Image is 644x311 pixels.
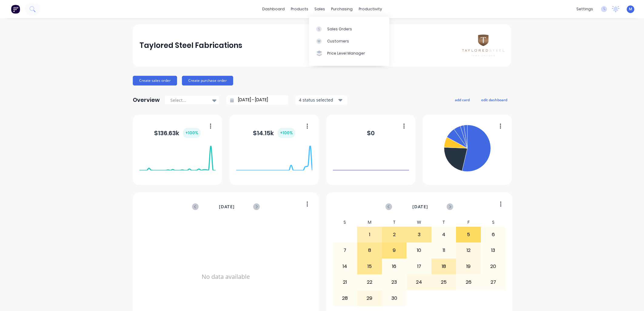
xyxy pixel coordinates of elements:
[462,35,505,56] img: Taylored Steel Fabrications
[407,259,431,274] div: 17
[333,243,357,258] div: 7
[333,275,357,290] div: 21
[432,275,456,290] div: 25
[357,218,382,227] div: M
[432,243,456,258] div: 11
[451,96,474,104] button: add card
[327,38,349,44] div: Customers
[133,94,160,106] div: Overview
[333,218,357,227] div: S
[328,5,356,14] div: purchasing
[456,259,481,274] div: 19
[629,6,632,12] span: M
[139,39,242,52] div: Taylored Steel Fabrications
[481,259,505,274] div: 20
[277,128,295,138] div: + 100 %
[432,227,456,242] div: 4
[311,5,328,14] div: sales
[357,259,382,274] div: 15
[382,218,407,227] div: T
[357,275,382,290] div: 22
[309,47,389,59] a: Price Level Manager
[219,203,235,210] span: [DATE]
[431,218,456,227] div: T
[573,5,596,14] div: settings
[357,290,382,306] div: 29
[253,128,295,138] div: $ 14.15k
[456,243,481,258] div: 12
[182,76,233,85] button: Create purchase order
[481,218,506,227] div: S
[481,243,505,258] div: 13
[333,259,357,274] div: 14
[356,5,385,14] div: productivity
[259,5,288,14] a: dashboard
[183,128,201,138] div: + 100 %
[407,275,431,290] div: 24
[382,290,407,306] div: 30
[456,275,481,290] div: 26
[481,275,505,290] div: 27
[382,259,407,274] div: 16
[309,23,389,35] a: Sales Orders
[299,97,337,103] div: 4 status selected
[477,96,511,104] button: edit dashboard
[133,76,177,85] button: Create sales order
[456,227,481,242] div: 5
[382,227,407,242] div: 2
[11,5,20,14] img: Factory
[382,275,407,290] div: 23
[407,227,431,242] div: 3
[333,290,357,306] div: 28
[456,218,481,227] div: F
[309,35,389,47] a: Customers
[154,128,201,138] div: $ 136.63k
[296,95,347,105] button: 4 status selected
[357,227,382,242] div: 1
[407,243,431,258] div: 10
[382,243,407,258] div: 9
[367,129,375,138] div: $ 0
[412,203,428,210] span: [DATE]
[407,218,431,227] div: W
[481,227,505,242] div: 6
[327,51,365,56] div: Price Level Manager
[357,243,382,258] div: 8
[327,26,352,32] div: Sales Orders
[288,5,311,14] div: products
[432,259,456,274] div: 18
